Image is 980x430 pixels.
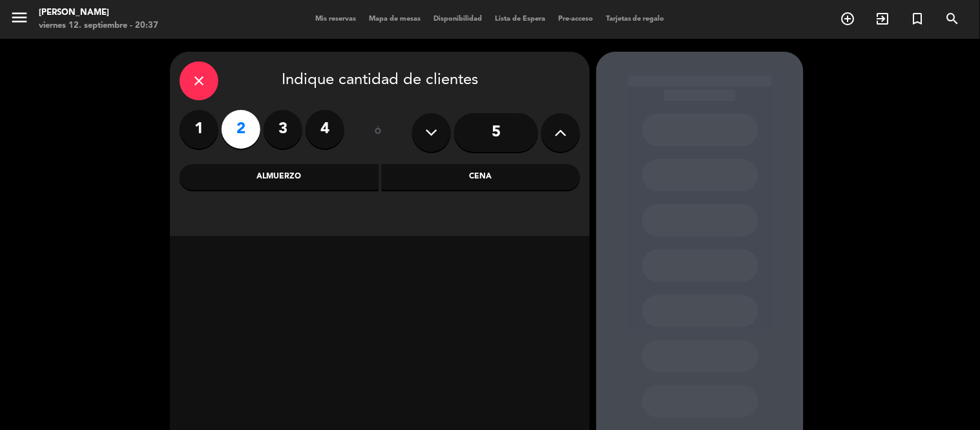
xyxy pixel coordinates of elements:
[552,16,599,23] span: Pre-acceso
[180,164,379,190] div: Almuerzo
[875,11,891,27] i: exit_to_app
[306,110,344,149] label: 4
[599,16,671,23] span: Tarjetas de regalo
[39,19,158,32] div: viernes 12. septiembre - 20:37
[488,16,552,23] span: Lista de Espera
[39,6,158,19] div: [PERSON_NAME]
[10,8,29,27] i: menu
[191,73,207,89] i: close
[222,110,260,149] label: 2
[10,8,29,32] button: menu
[910,11,926,27] i: turned_in_not
[357,110,399,155] div: ó
[362,16,427,23] span: Mapa de mesas
[180,110,218,149] label: 1
[180,61,580,100] div: Indique cantidad de clientes
[840,11,856,27] i: add_circle_outline
[264,110,302,149] label: 3
[945,11,961,27] i: search
[309,16,362,23] span: Mis reservas
[382,164,581,190] div: Cena
[427,16,488,23] span: Disponibilidad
